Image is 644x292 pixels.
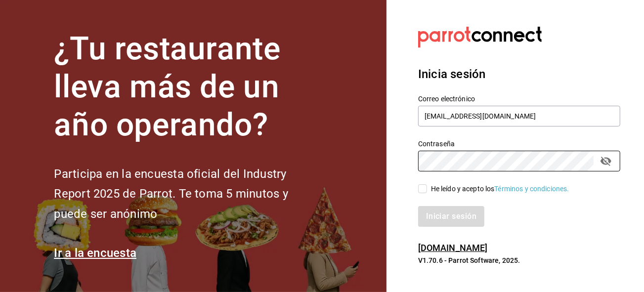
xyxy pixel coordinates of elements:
a: Términos y condiciones. [495,185,569,193]
a: [DOMAIN_NAME] [418,243,488,253]
button: passwordField [598,153,614,169]
label: Correo electrónico [418,96,620,103]
h1: ¿Tu restaurante lleva más de un año operando? [54,30,321,144]
div: He leído y acepto los [431,184,569,194]
input: Ingresa tu correo electrónico [418,106,620,126]
a: Ir a la encuesta [54,246,136,260]
h2: Participa en la encuesta oficial del Industry Report 2025 de Parrot. Te toma 5 minutos y puede se... [54,164,321,224]
p: V1.70.6 - Parrot Software, 2025. [418,255,620,265]
h3: Inicia sesión [418,65,620,83]
label: Contraseña [418,141,620,148]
